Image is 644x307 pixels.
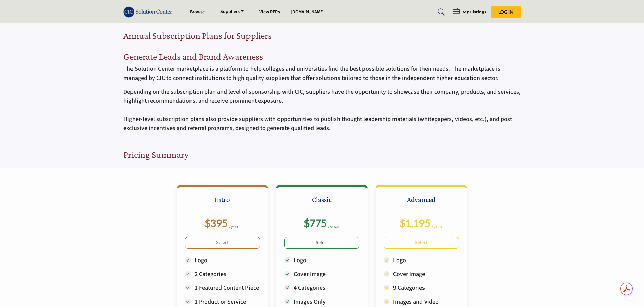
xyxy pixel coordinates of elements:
[294,297,359,306] p: Images Only
[185,195,260,212] h3: Intro
[328,223,340,229] sub: /year
[498,9,514,15] span: Log In
[432,223,443,229] sub: /year
[185,237,260,249] a: Select
[291,9,325,16] a: [DOMAIN_NAME]
[123,51,521,62] h2: Generate Leads and Brand Awareness
[195,270,260,279] p: 2 Categories
[393,256,459,265] p: Logo
[453,8,486,16] div: My Listings
[431,7,449,18] a: Search
[284,195,359,212] h3: Classic
[393,297,459,306] p: Images and Video
[190,9,205,16] a: Browse
[195,256,260,265] p: Logo
[123,87,521,133] p: Depending on the subscription plan and level of sponsorship with CIC, suppliers have the opportun...
[195,297,260,306] p: 1 Product or Service
[205,217,228,229] b: $395
[294,270,359,279] p: Cover Image
[393,283,459,293] p: 9 Categories
[384,195,459,212] h3: Advanced
[294,256,359,265] p: Logo
[400,217,430,229] b: $1,195
[123,30,272,41] h2: Annual Subscription Plans for Suppliers
[215,7,248,17] a: Suppliers
[195,283,260,293] p: 1 Featured Content Piece
[123,6,176,18] img: Site Logo
[123,64,521,83] p: The Solution Center marketplace is a platform to help colleges and universities find the best pos...
[284,237,359,249] a: Select
[384,237,459,249] a: Select
[491,6,521,18] button: Log In
[123,149,189,160] h2: Pricing Summary
[294,283,359,293] p: 4 Categories
[304,217,327,229] b: $775
[229,223,241,229] sub: /year
[393,270,459,279] p: Cover Image
[259,9,280,16] a: View RFPs
[463,9,486,15] h5: My Listings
